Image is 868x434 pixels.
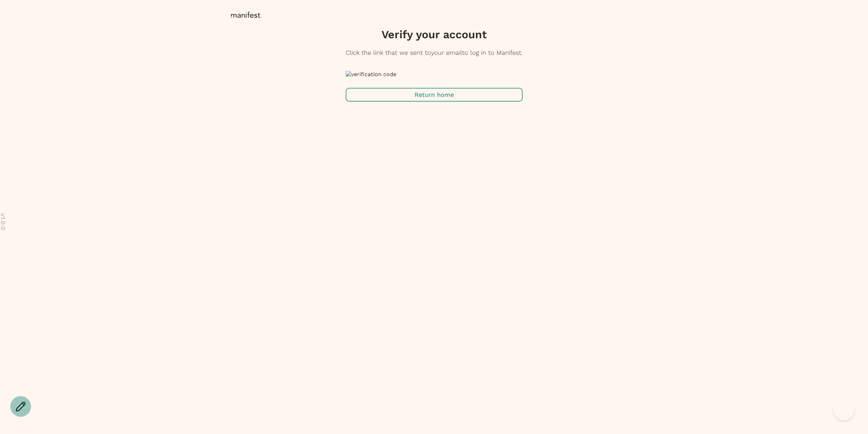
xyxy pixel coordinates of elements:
[346,28,523,41] h3: Verify your account
[834,400,854,420] iframe: Toggle Customer Support
[346,71,396,77] img: verification code
[346,88,523,102] button: Return home
[346,48,523,57] p: Click the link that we sent to your email to log in to Manifest.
